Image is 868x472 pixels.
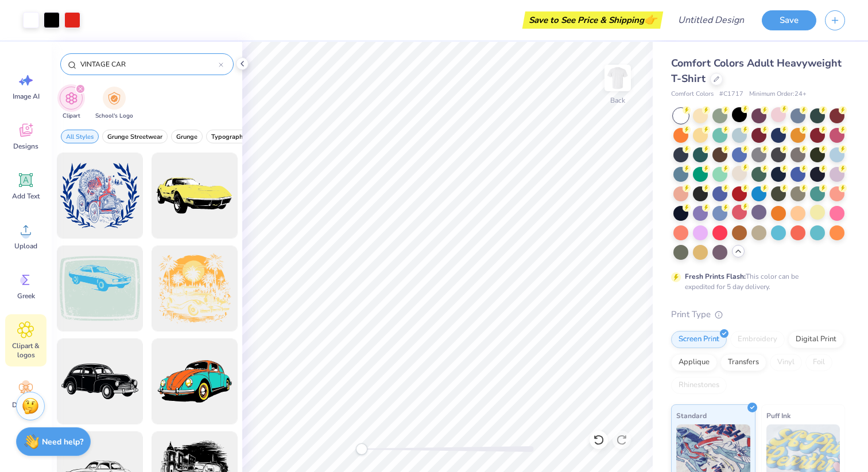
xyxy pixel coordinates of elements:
[95,87,133,120] div: filter for School's Logo
[206,130,251,143] button: filter button
[671,56,842,85] span: Comfort Colors Adult Heavyweight T-Shirt
[7,341,45,360] span: Clipart & logos
[108,92,121,105] img: School's Logo Image
[13,142,38,151] span: Designs
[66,132,94,141] span: All Styles
[171,130,203,143] button: filter button
[644,13,657,26] span: 👉
[17,291,35,301] span: Greek
[63,112,80,120] span: Clipart
[13,92,40,101] span: Image AI
[730,331,785,348] div: Embroidery
[102,130,168,143] button: filter button
[356,443,367,455] div: Accessibility label
[79,58,219,70] input: Try "Stars"
[805,354,832,371] div: Foil
[719,89,743,99] span: # C1717
[60,87,83,120] button: filter button
[14,241,37,251] span: Upload
[788,331,844,348] div: Digital Print
[95,87,133,120] button: filter button
[671,89,714,99] span: Comfort Colors
[12,192,40,201] span: Add Text
[107,132,162,141] span: Grunge Streetwear
[42,436,83,447] strong: Need help?
[211,132,246,141] span: Typography
[720,354,766,371] div: Transfers
[676,409,707,422] span: Standard
[610,95,625,106] div: Back
[65,92,78,105] img: Clipart Image
[671,308,845,321] div: Print Type
[671,331,727,348] div: Screen Print
[762,10,816,30] button: Save
[606,67,629,89] img: Back
[685,271,826,292] div: This color can be expedited for 5 day delivery.
[95,112,133,120] span: School's Logo
[176,132,197,141] span: Grunge
[671,354,717,371] div: Applique
[525,11,660,29] div: Save to See Price & Shipping
[770,354,802,371] div: Vinyl
[766,409,790,422] span: Puff Ink
[669,9,753,32] input: Untitled Design
[749,89,807,99] span: Minimum Order: 24 +
[61,130,99,143] button: filter button
[685,272,746,281] strong: Fresh Prints Flash:
[12,400,40,409] span: Decorate
[60,87,83,120] div: filter for Clipart
[671,377,727,394] div: Rhinestones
